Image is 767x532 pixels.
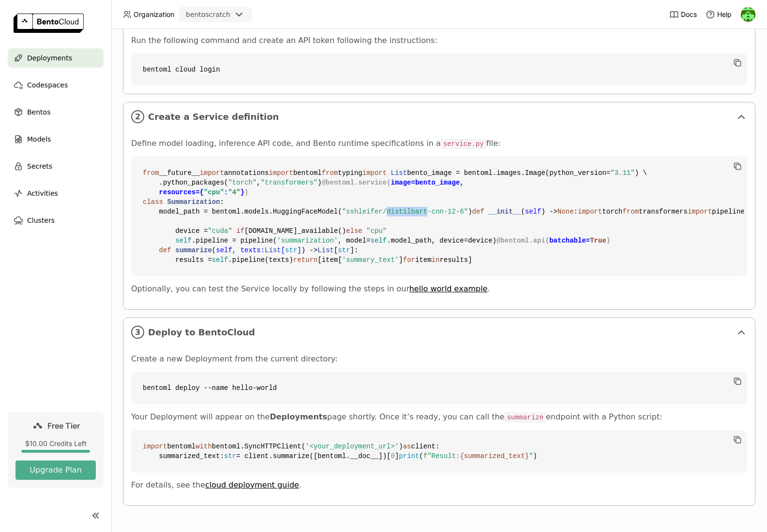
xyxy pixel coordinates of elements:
[175,237,192,244] span: self
[681,10,697,19] span: Docs
[148,327,732,338] span: Deploy to BentoCloud
[277,237,338,244] span: 'summarization'
[362,169,387,177] span: import
[346,227,362,235] span: else
[371,237,387,244] span: self
[488,208,521,216] span: __init__
[131,139,747,149] p: Define model loading, inference API code, and Bento runtime specifications in a file:
[8,75,104,95] a: Codespaces
[432,256,440,264] span: in
[423,452,533,460] span: f"Result: "
[186,10,230,19] div: bentoscratch
[403,443,411,450] span: as
[8,102,104,122] a: Bentos
[610,169,634,177] span: "3.11"
[131,326,144,339] i: 3
[269,169,293,177] span: import
[27,106,50,118] span: Bentos
[391,452,395,460] span: 0
[706,10,732,19] div: Help
[143,169,159,177] span: from
[342,256,399,264] span: 'summary_text'
[196,443,212,450] span: with
[557,208,574,216] span: None
[200,169,224,177] span: import
[212,256,228,264] span: self
[504,413,546,422] code: summarize
[231,10,232,20] input: Selected bentoscratch.
[131,412,747,422] p: Your Deployment will appear on the page shortly. Once it’s ready, you can call the endpoint with ...
[131,157,747,276] code: __future__ annotations bentoml typing bento_image = bentoml.images.Image(python_version= ) \ .pyt...
[8,184,104,203] a: Activities
[8,412,104,488] a: Free Tier$10.00 Credits LeftUpgrade Plan
[366,227,387,235] span: "cpu"
[216,246,301,254] span: self, texts: [ ]
[143,443,167,450] span: import
[403,256,415,264] span: for
[270,412,327,421] strong: Deployments
[228,179,256,187] span: "torch"
[131,372,747,404] code: bentoml deploy --name hello-world
[741,7,755,22] img: andre austin
[123,102,755,131] div: 2Create a Service definition
[549,237,606,244] span: batchable=
[8,211,104,230] a: Clusters
[27,187,58,199] span: Activities
[322,169,338,177] span: from
[131,110,144,123] i: 2
[669,10,697,19] a: Docs
[460,452,529,460] span: {summarized_text}
[131,354,747,364] p: Create a new Deployment from the current directory:
[622,208,639,216] span: from
[205,480,299,489] a: cloud deployment guide
[285,246,297,254] span: str
[409,284,488,293] a: hello world example
[143,198,163,206] span: class
[131,430,747,473] code: bentoml bentoml.SyncHTTPClient( ) client: summarized_text: = client.summarize([bentoml.__doc__])[...
[14,14,84,33] img: logo
[391,169,407,177] span: List
[131,480,747,490] p: For details, see the .
[208,227,232,235] span: "cuda"
[27,79,68,91] span: Codespaces
[167,198,220,206] span: Summarization
[27,52,72,64] span: Deployments
[27,133,51,145] span: Models
[236,227,244,235] span: if
[228,188,240,196] span: "4"
[342,208,468,216] span: "sshleifer/distilbart-cnn-12-6"
[159,246,171,254] span: def
[441,139,486,149] code: service.py
[472,208,484,216] span: def
[134,10,174,19] span: Organization
[15,439,96,448] div: $10.00 Credits Left
[123,318,755,346] div: 3Deploy to BentoCloud
[399,452,419,460] span: print
[688,208,712,216] span: import
[175,246,212,254] span: summarize
[148,112,732,122] span: Create a Service definition
[717,10,732,19] span: Help
[496,237,610,244] span: @bentoml.api( )
[261,179,318,187] span: "transformers"
[15,460,96,480] button: Upgrade Plan
[8,157,104,176] a: Secrets
[590,237,606,244] span: True
[317,246,334,254] span: List
[8,129,104,149] a: Models
[47,421,80,431] span: Free Tier
[224,452,236,460] span: str
[131,36,747,45] p: Run the following command and create an API token following the instructions:
[27,215,55,226] span: Clusters
[204,188,224,196] span: "cpu"
[265,246,281,254] span: List
[338,246,350,254] span: str
[293,256,317,264] span: return
[305,443,399,450] span: '<your_deployment_url>'
[578,208,602,216] span: import
[131,284,747,294] p: Optionally, you can test the Service locally by following the steps in our .
[131,53,747,86] code: bentoml cloud login
[525,208,541,216] span: self
[27,160,52,172] span: Secrets
[8,48,104,68] a: Deployments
